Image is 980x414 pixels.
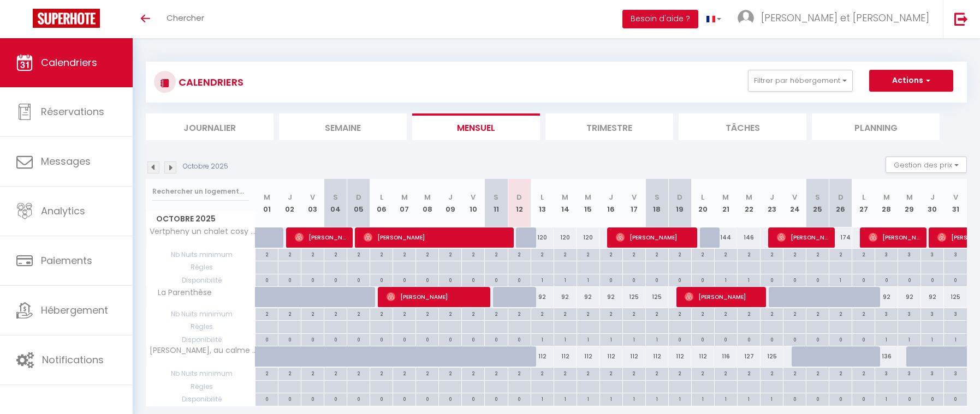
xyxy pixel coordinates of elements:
div: 3 [944,368,967,378]
div: 112 [668,346,691,367]
th: 25 [806,179,829,227]
div: 2 [852,308,875,319]
div: 0 [462,334,484,344]
div: 2 [301,249,324,259]
div: 3 [944,308,967,319]
div: 2 [370,308,393,319]
th: 18 [645,179,668,227]
abbr: S [815,192,820,202]
abbr: J [448,192,453,202]
div: 2 [829,368,852,378]
div: 0 [829,334,852,344]
div: 0 [347,393,370,404]
abbr: S [494,192,498,202]
div: 2 [278,368,301,378]
div: 2 [600,308,622,319]
abbr: L [862,192,865,202]
div: 2 [324,308,347,319]
div: 2 [829,308,852,319]
div: 0 [278,334,301,344]
div: 0 [623,274,645,285]
div: 3 [875,368,898,378]
abbr: J [930,192,935,202]
span: Vertpheny un chalet cosy et calme à 2 pas du lac [148,227,257,236]
div: 2 [278,249,301,259]
div: 0 [692,334,714,344]
div: 112 [691,346,714,367]
abbr: J [770,192,774,202]
div: 116 [714,346,737,367]
div: 0 [278,274,301,285]
div: 0 [439,393,461,404]
abbr: V [310,192,315,202]
div: 0 [646,274,668,285]
div: 2 [531,308,554,319]
div: 2 [301,368,324,378]
span: [PERSON_NAME] [777,227,830,248]
th: 19 [668,179,691,227]
div: 2 [416,368,438,378]
span: Disponibilité [146,393,255,405]
div: 0 [898,274,920,285]
div: 125 [645,287,668,307]
div: 2 [485,368,507,378]
div: 0 [278,393,301,404]
div: 1 [577,274,599,285]
div: 120 [531,227,554,248]
div: 1 [715,274,737,285]
div: 1 [646,334,668,344]
div: 0 [416,393,438,404]
div: 0 [485,274,507,285]
div: 2 [806,368,829,378]
div: 0 [416,274,438,285]
abbr: M [746,192,752,202]
div: 112 [599,346,622,367]
div: 2 [531,249,554,259]
div: 2 [324,249,347,259]
div: 2 [692,368,714,378]
li: Journalier [146,113,274,140]
span: Nb Nuits minimum [146,308,255,320]
div: 2 [256,249,278,259]
div: 0 [738,334,760,344]
div: 2 [852,368,875,378]
span: Calendriers [41,56,97,69]
div: 0 [301,393,324,404]
div: 2 [761,249,783,259]
div: 120 [554,227,577,248]
div: 0 [439,334,461,344]
div: 0 [783,274,806,285]
abbr: M [401,192,408,202]
div: 0 [600,274,622,285]
span: [PERSON_NAME] [869,227,922,248]
li: Mensuel [412,113,540,140]
th: 23 [761,179,783,227]
div: 125 [622,287,645,307]
div: 2 [577,308,599,319]
abbr: M [906,192,913,202]
th: 06 [370,179,393,227]
div: 2 [439,308,461,319]
button: Besoin d'aide ? [622,10,698,28]
span: Règles [146,381,255,393]
div: 1 [600,334,622,344]
span: La Parenthèse [148,287,215,299]
div: 146 [737,227,760,248]
li: Semaine [279,113,407,140]
div: 2 [669,308,691,319]
div: 0 [370,334,393,344]
th: 16 [599,179,622,227]
div: 0 [715,334,737,344]
div: 3 [944,249,967,259]
div: 0 [508,274,531,285]
span: Messages [41,154,91,168]
div: 1 [875,334,898,344]
div: 112 [645,346,668,367]
div: 0 [462,274,484,285]
div: 2 [416,249,438,259]
div: 112 [531,346,554,367]
abbr: M [585,192,591,202]
div: 3 [921,368,943,378]
span: [PERSON_NAME], au calme dans un cocon de verdure [148,346,257,355]
th: 08 [416,179,439,227]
